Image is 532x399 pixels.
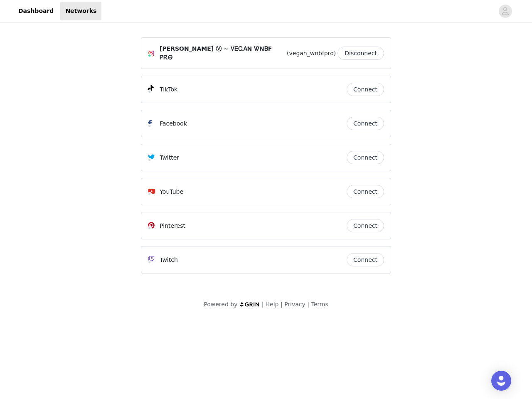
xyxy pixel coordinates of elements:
[13,2,59,20] a: Dashboard
[347,253,384,266] button: Connect
[337,47,384,60] button: Disconnect
[60,2,101,20] a: Networks
[160,85,177,94] p: TikTok
[281,301,283,308] span: |
[160,119,187,128] p: Facebook
[347,151,384,164] button: Connect
[160,44,285,62] span: [PERSON_NAME] Ⓥ ~ ᏙᎬᏩᎪN ᏔNᏴF ᏢᎡᎾ
[284,301,305,308] a: Privacy
[160,153,179,162] p: Twitter
[347,83,384,96] button: Connect
[266,301,279,308] a: Help
[160,222,185,230] p: Pinterest
[347,185,384,198] button: Connect
[160,256,178,264] p: Twitch
[239,302,260,307] img: logo
[347,219,384,232] button: Connect
[307,301,309,308] span: |
[287,49,336,58] span: (vegan_wnbfpro)
[262,301,264,308] span: |
[160,187,183,196] p: YouTube
[148,50,155,57] img: Instagram Icon
[347,117,384,130] button: Connect
[491,371,511,391] div: Open Intercom Messenger
[311,301,328,308] a: Terms
[501,5,509,18] div: avatar
[204,301,237,308] span: Powered by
